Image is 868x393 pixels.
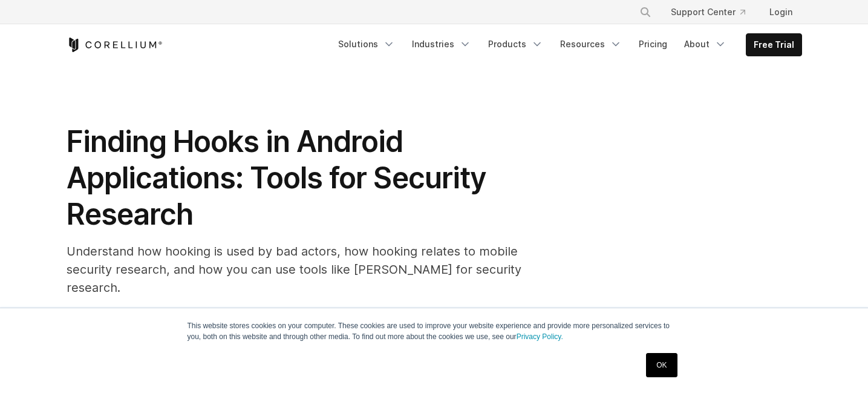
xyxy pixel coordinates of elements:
a: Pricing [631,33,674,55]
a: Privacy Policy. [517,332,563,341]
a: Products [481,33,550,55]
span: Finding Hooks in Android Applications: Tools for Security Research [67,124,486,232]
span: Understand how hooking is used by bad actors, how hooking relates to mobile security research, an... [67,244,521,295]
a: OK [646,353,677,377]
a: Support Center [661,1,755,23]
a: Free Trial [746,34,801,56]
a: Resources [553,33,629,55]
button: Search [635,1,656,23]
div: Navigation Menu [331,33,802,56]
a: Login [760,1,802,23]
p: This website stores cookies on your computer. These cookies are used to improve your website expe... [188,320,681,342]
a: Solutions [331,33,402,55]
a: Corellium Home [67,38,163,52]
a: Industries [405,33,478,55]
a: About [677,33,734,55]
div: Navigation Menu [625,1,802,23]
